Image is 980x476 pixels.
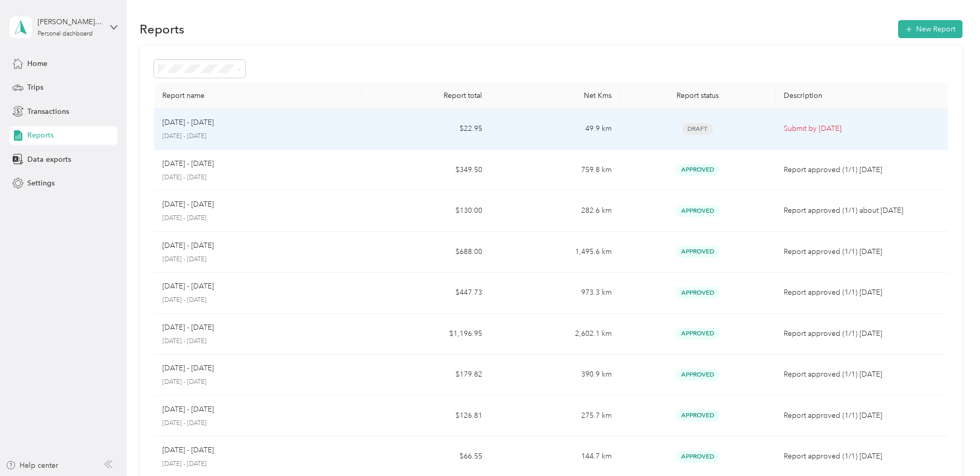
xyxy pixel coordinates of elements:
td: 2,602.1 km [491,314,620,355]
p: [DATE] - [DATE] [162,199,214,210]
th: Description [775,83,948,109]
p: [DATE] - [DATE] [162,214,353,223]
p: Report approved (1/1) [DATE] [784,369,940,380]
div: Personal dashboard [38,31,93,37]
p: Report approved (1/1) about [DATE] [784,205,940,216]
td: $349.50 [361,150,491,191]
th: Report total [361,83,491,109]
button: Help center [6,460,58,471]
div: [PERSON_NAME] Rock [PERSON_NAME] [38,16,102,27]
p: Report approved (1/1) [DATE] [784,451,940,462]
span: Trips [27,82,43,93]
td: 973.3 km [491,273,620,314]
span: Reports [27,130,54,141]
td: 275.7 km [491,396,620,437]
p: [DATE] - [DATE] [162,445,214,456]
td: $1,196.95 [361,314,491,355]
span: Settings [27,178,55,189]
th: Net Kms [491,83,620,109]
span: Transactions [27,106,69,117]
td: $130.00 [361,191,491,232]
span: Approved [675,451,719,463]
p: [DATE] - [DATE] [162,281,214,292]
span: Home [27,58,47,69]
th: Report name [154,83,361,109]
p: Submit by [DATE] [784,123,940,134]
p: [DATE] - [DATE] [162,419,353,428]
h1: Reports [140,24,184,35]
p: [DATE] - [DATE] [162,117,214,128]
span: Approved [675,246,719,258]
td: 282.6 km [491,191,620,232]
span: Approved [675,369,719,381]
p: [DATE] - [DATE] [162,173,353,182]
span: Approved [675,164,719,176]
td: $22.95 [361,109,491,150]
iframe: Everlance-gr Chat Button Frame [922,418,980,476]
p: [DATE] - [DATE] [162,255,353,264]
span: Approved [675,328,719,339]
td: $179.82 [361,354,491,396]
p: Report approved (1/1) [DATE] [784,164,940,176]
p: [DATE] - [DATE] [162,132,353,141]
td: $447.73 [361,273,491,314]
p: [DATE] - [DATE] [162,337,353,346]
div: Report status [628,91,767,100]
p: [DATE] - [DATE] [162,322,214,333]
p: [DATE] - [DATE] [162,363,214,374]
p: Report approved (1/1) [DATE] [784,410,940,421]
td: 759.8 km [491,150,620,191]
p: [DATE] - [DATE] [162,460,353,469]
td: $688.00 [361,232,491,273]
span: Approved [675,287,719,299]
span: Approved [675,205,719,217]
p: Report approved (1/1) [DATE] [784,328,940,339]
span: Data exports [27,154,71,165]
p: [DATE] - [DATE] [162,378,353,387]
td: 49.9 km [491,109,620,150]
p: Report approved (1/1) [DATE] [784,287,940,298]
span: Draft [682,123,713,135]
p: [DATE] - [DATE] [162,296,353,305]
td: 390.9 km [491,354,620,396]
p: Report approved (1/1) [DATE] [784,246,940,258]
td: $126.81 [361,396,491,437]
button: New Report [898,20,962,38]
p: [DATE] - [DATE] [162,240,214,251]
p: [DATE] - [DATE] [162,404,214,415]
span: Approved [675,410,719,421]
td: 1,495.6 km [491,232,620,273]
p: [DATE] - [DATE] [162,158,214,169]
